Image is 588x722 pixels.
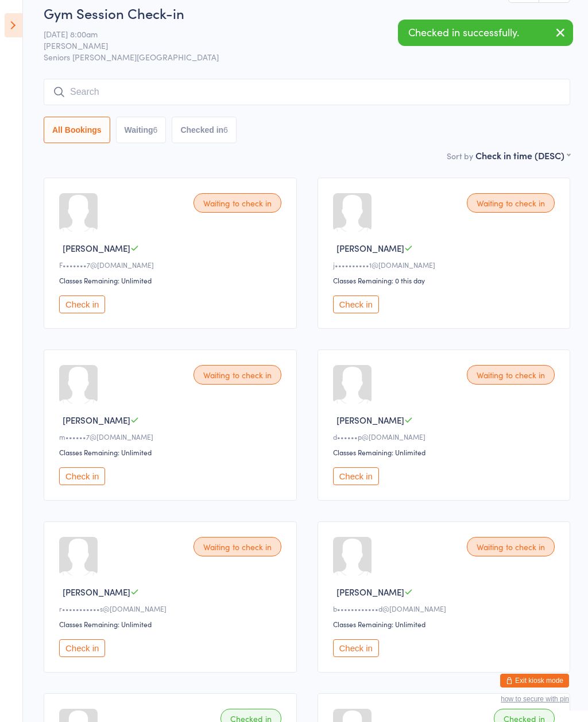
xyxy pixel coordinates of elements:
[467,193,555,213] div: Waiting to check in
[333,619,559,629] div: Classes Remaining: Unlimited
[447,150,473,162] label: Sort by
[194,537,281,556] div: Waiting to check in
[63,414,130,426] span: [PERSON_NAME]
[336,414,404,426] span: [PERSON_NAME]
[63,242,130,254] span: [PERSON_NAME]
[333,447,559,457] div: Classes Remaining: Unlimited
[223,125,228,135] div: 6
[44,51,570,63] span: Seniors [PERSON_NAME][GEOGRAPHIC_DATA]
[398,20,573,46] div: Checked in successfully.
[59,619,285,629] div: Classes Remaining: Unlimited
[59,639,105,657] button: Check in
[172,117,237,143] button: Checked in6
[333,295,379,313] button: Check in
[44,117,110,143] button: All Bookings
[59,604,285,613] div: r•••••••••••s@[DOMAIN_NAME]
[44,40,552,51] span: [PERSON_NAME]
[59,295,105,313] button: Check in
[194,193,281,213] div: Waiting to check in
[333,467,379,485] button: Check in
[44,3,570,22] h2: Gym Session Check-in
[116,117,167,143] button: Waiting6
[59,260,285,270] div: F•••••••7@[DOMAIN_NAME]
[59,467,105,485] button: Check in
[153,125,158,135] div: 6
[44,28,552,40] span: [DATE] 8:00am
[59,275,285,285] div: Classes Remaining: Unlimited
[333,260,559,270] div: j••••••••••1@[DOMAIN_NAME]
[336,586,404,598] span: [PERSON_NAME]
[59,432,285,441] div: m••••••7@[DOMAIN_NAME]
[63,586,130,598] span: [PERSON_NAME]
[336,242,404,254] span: [PERSON_NAME]
[475,149,570,162] div: Check in time (DESC)
[333,604,559,613] div: b••••••••••••d@[DOMAIN_NAME]
[333,639,379,657] button: Check in
[467,365,555,385] div: Waiting to check in
[44,79,570,105] input: Search
[467,537,555,556] div: Waiting to check in
[333,275,559,285] div: Classes Remaining: 0 this day
[333,432,559,441] div: d••••••p@[DOMAIN_NAME]
[501,695,569,703] button: how to secure with pin
[59,447,285,457] div: Classes Remaining: Unlimited
[194,365,281,385] div: Waiting to check in
[500,674,569,688] button: Exit kiosk mode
